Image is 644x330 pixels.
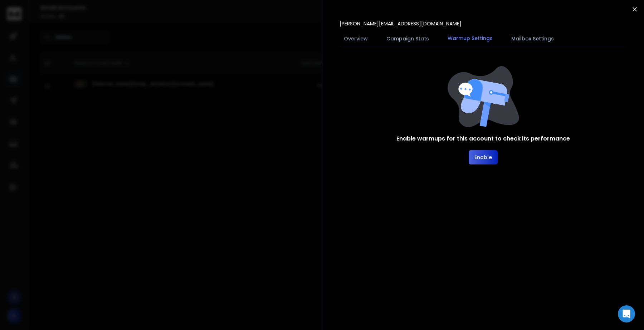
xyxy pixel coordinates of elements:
div: Open Intercom Messenger [618,305,635,322]
button: Overview [340,31,372,46]
h1: Enable warmups for this account to check its performance [396,134,570,143]
button: Campaign Stats [382,31,433,46]
img: image [448,66,519,127]
p: [PERSON_NAME][EMAIL_ADDRESS][DOMAIN_NAME] [340,20,462,27]
button: Warmup Settings [443,30,497,47]
button: Mailbox Settings [507,31,558,46]
button: Enable [469,150,498,164]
